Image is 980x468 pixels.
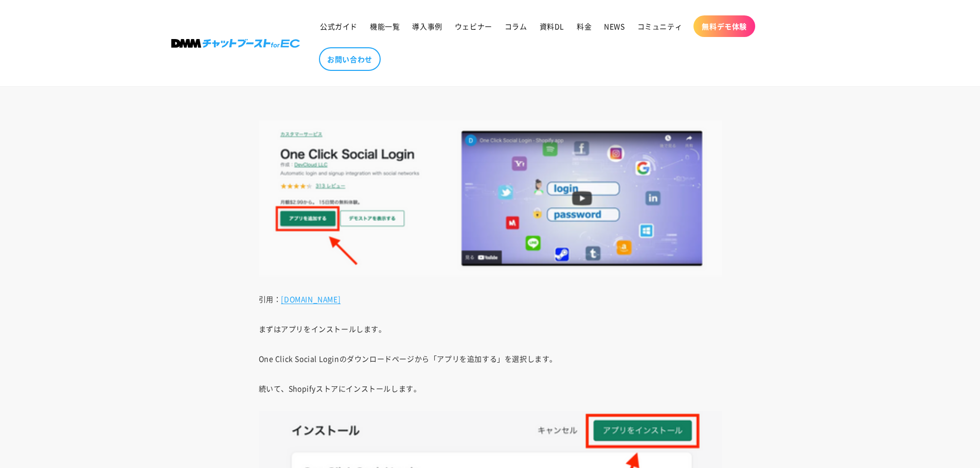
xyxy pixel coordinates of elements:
[505,22,527,31] span: コラム
[319,47,381,71] a: お問い合わせ
[327,54,372,64] span: お問い合わせ
[577,22,592,31] span: 料金
[637,22,683,31] span: コミュニティ
[604,22,625,31] span: NEWS
[259,381,722,396] p: 続いて、Shopifyストアにインストールします。
[171,39,300,48] img: 株式会社DMM Boost
[314,15,364,37] a: 公式ガイド
[320,22,358,31] span: 公式ガイド
[449,15,498,37] a: ウェビナー
[693,15,755,37] a: 無料デモ体験
[364,15,406,37] a: 機能一覧
[498,15,533,37] a: コラム
[571,15,598,37] a: 料金
[702,22,747,31] span: 無料デモ体験
[406,15,448,37] a: 導入事例
[412,22,442,31] span: 導入事例
[259,292,722,306] p: 引用：
[598,15,631,37] a: NEWS
[370,22,400,31] span: 機能一覧
[540,22,564,31] span: 資料DL
[631,15,689,37] a: コミュニティ
[533,15,571,37] a: 資料DL
[259,351,722,366] p: One Click Social Loginのダウンロードページから「アプリを追加する」を選択します。
[259,322,722,336] p: まずはアプリをインストールします。
[281,294,341,304] a: [DOMAIN_NAME]
[455,22,492,31] span: ウェビナー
